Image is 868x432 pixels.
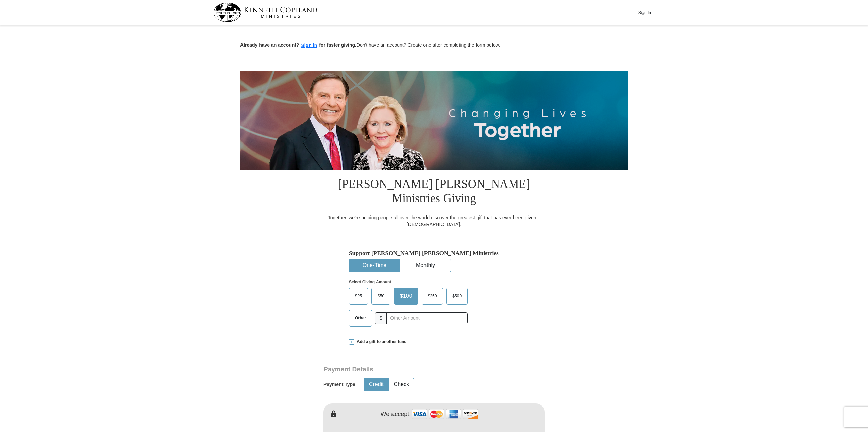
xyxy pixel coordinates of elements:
img: credit cards accepted [411,407,479,421]
span: $100 [397,291,416,301]
span: $ [375,312,387,324]
span: Other [352,313,369,323]
input: Other Amount [386,312,468,324]
strong: Select Giving Amount [349,280,391,284]
div: Together, we're helping people all over the world discover the greatest gift that has ever been g... [323,214,545,228]
h5: Support [PERSON_NAME] [PERSON_NAME] Ministries [349,249,519,257]
p: Don't have an account? Create one after completing the form below. [240,41,628,49]
button: Monthly [400,259,451,272]
span: $500 [449,291,465,301]
h4: We accept [381,411,410,418]
h5: Payment Type [323,382,355,387]
strong: Already have an account? for faster giving. [240,42,356,48]
span: $25 [352,291,365,301]
button: Credit [364,378,388,391]
span: $250 [424,291,440,301]
img: kcm-header-logo.svg [213,3,317,22]
button: Sign In [634,7,655,18]
h1: [PERSON_NAME] [PERSON_NAME] Ministries Giving [323,170,545,214]
span: Add a gift to another fund [354,339,407,345]
button: One-Time [349,259,400,272]
span: $50 [374,291,388,301]
button: Check [389,378,414,391]
button: Sign in [299,41,319,49]
h3: Payment Details [323,366,497,374]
